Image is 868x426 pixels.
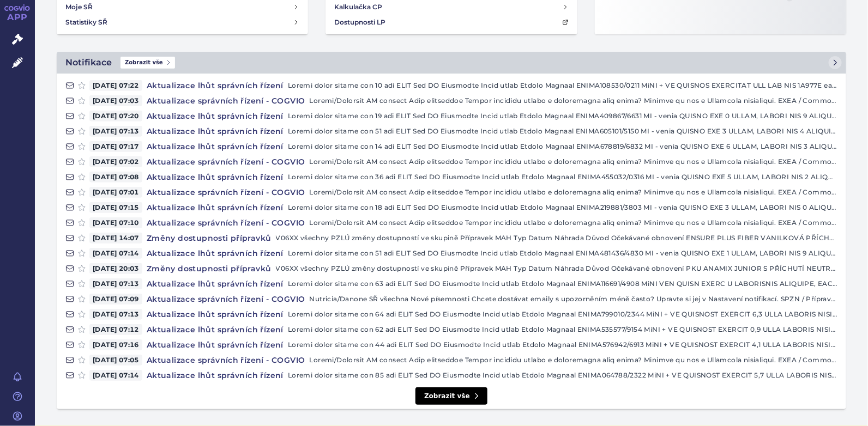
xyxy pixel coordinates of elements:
h4: Aktualizace lhůt správních řízení [142,172,288,182]
p: Nutricia/Danone SŘ všechna Nové písemnosti Chcete dostávat emaily s upozorněním méně často? Uprav... [310,294,837,305]
p: Loremi/Dolorsit AM consect Adip elitseddoe Tempor incididu utlabo e doloremagna aliq enima? Minim... [310,217,837,228]
p: Loremi dolor sitame con 85 adi ELIT Sed DO Eiusmodte Incid utlab Etdolo Magnaal ENIMA064788/2322 ... [288,370,837,381]
span: [DATE] 07:14 [89,370,142,381]
h4: Změny dostupnosti přípravků [142,233,276,244]
h4: Aktualizace správních řízení - COGVIO [142,156,310,167]
h4: Aktualizace správních řízení - COGVIO [142,294,310,305]
h4: Aktualizace lhůt správních řízení [142,111,288,121]
span: [DATE] 07:13 [89,126,142,137]
p: V06XX všechny PZLÚ změny dostupností ve skupině Přípravek MAH Typ Datum Náhrada Důvod Očekávané o... [276,233,837,244]
p: Loremi dolor sitame con 19 adi ELIT Sed DO Eiusmodte Incid utlab Etdolo Magnaal ENIMA409867/6631 ... [288,111,837,121]
h4: Aktualizace lhůt správních řízení [142,202,288,213]
p: Loremi/Dolorsit AM consect Adip elitseddoe Tempor incididu utlabo e doloremagna aliq enima? Minim... [310,355,837,366]
h4: Aktualizace správních řízení - COGVIO [142,187,310,198]
a: NotifikaceZobrazit vše [57,52,846,74]
p: Loremi dolor sitame con 51 adi ELIT Sed DO Eiusmodte Incid utlab Etdolo Magnaal ENIMA481436/4830 ... [288,248,837,259]
p: Loremi dolor sitame con 10 adi ELIT Sed DO Eiusmodte Incid utlab Etdolo Magnaal ENIMA108530/0211 ... [288,80,837,91]
h4: Aktualizace lhůt správních řízení [142,278,288,289]
span: [DATE] 07:20 [89,111,142,121]
p: Loremi dolor sitame con 51 adi ELIT Sed DO Eiusmodte Incid utlab Etdolo Magnaal ENIMA605101/5150 ... [288,126,837,137]
span: [DATE] 14:07 [89,233,142,244]
p: Loremi dolor sitame con 44 adi ELIT Sed DO Eiusmodte Incid utlab Etdolo Magnaal ENIMA576942/6913 ... [288,339,837,350]
a: Dostupnosti LP [330,15,572,30]
span: [DATE] 07:17 [89,141,142,152]
p: Loremi dolor sitame con 14 adi ELIT Sed DO Eiusmodte Incid utlab Etdolo Magnaal ENIMA678819/6832 ... [288,141,837,152]
h4: Aktualizace správních řízení - COGVIO [142,95,310,106]
p: Loremi dolor sitame con 18 adi ELIT Sed DO Eiusmodte Incid utlab Etdolo Magnaal ENIMA219881/3803 ... [288,202,837,213]
span: [DATE] 07:08 [89,172,142,182]
p: Loremi/Dolorsit AM consect Adip elitseddoe Tempor incididu utlabo e doloremagna aliq enima? Minim... [310,95,837,106]
h4: Statistiky SŘ [65,17,107,28]
span: [DATE] 20:03 [89,263,142,274]
span: [DATE] 07:09 [89,294,142,305]
h4: Aktualizace lhůt správních řízení [142,309,288,320]
span: [DATE] 07:02 [89,156,142,167]
h4: Změny dostupnosti přípravků [142,263,276,274]
p: Loremi/Dolorsit AM consect Adip elitseddoe Tempor incididu utlabo e doloremagna aliq enima? Minim... [310,156,837,167]
h4: Moje SŘ [65,2,93,13]
span: [DATE] 07:22 [89,80,142,91]
h4: Kalkulačka CP [334,2,382,13]
span: [DATE] 07:12 [89,324,142,335]
h4: Aktualizace lhůt správních řízení [142,80,288,91]
a: Statistiky SŘ [61,15,304,30]
h4: Dostupnosti LP [334,17,385,28]
h4: Aktualizace lhůt správních řízení [142,141,288,152]
span: Zobrazit vše [120,57,175,69]
span: [DATE] 07:03 [89,95,142,106]
span: [DATE] 07:14 [89,248,142,259]
h4: Aktualizace lhůt správních řízení [142,126,288,137]
h4: Aktualizace lhůt správních řízení [142,370,288,381]
p: Loremi dolor sitame con 36 adi ELIT Sed DO Eiusmodte Incid utlab Etdolo Magnaal ENIMA455032/0316 ... [288,172,837,182]
span: [DATE] 07:15 [89,202,142,213]
span: [DATE] 07:16 [89,339,142,350]
p: Loremi dolor sitame con 64 adi ELIT Sed DO Eiusmodte Incid utlab Etdolo Magnaal ENIMA799010/2344 ... [288,309,837,320]
h4: Aktualizace lhůt správních řízení [142,339,288,350]
h4: Aktualizace lhůt správních řízení [142,248,288,259]
span: [DATE] 07:01 [89,187,142,198]
span: [DATE] 07:10 [89,217,142,228]
h4: Aktualizace správních řízení - COGVIO [142,355,310,366]
h4: Aktualizace lhůt správních řízení [142,324,288,335]
p: Loremi/Dolorsit AM consect Adip elitseddoe Tempor incididu utlabo e doloremagna aliq enima? Minim... [310,187,837,198]
h2: Notifikace [65,56,112,69]
p: Loremi dolor sitame con 63 adi ELIT Sed DO Eiusmodte Incid utlab Etdolo Magnaal ENIMA116691/4908 ... [288,278,837,289]
h4: Aktualizace správních řízení - COGVIO [142,217,310,228]
p: V06XX všechny PZLÚ změny dostupností ve skupině Přípravek MAH Typ Datum Náhrada Důvod Očekávané o... [276,263,837,274]
span: [DATE] 07:13 [89,278,142,289]
p: Loremi dolor sitame con 62 adi ELIT Sed DO Eiusmodte Incid utlab Etdolo Magnaal ENIMA535577/9154 ... [288,324,837,335]
a: Zobrazit vše [415,387,487,405]
span: [DATE] 07:05 [89,355,142,366]
span: [DATE] 07:13 [89,309,142,320]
